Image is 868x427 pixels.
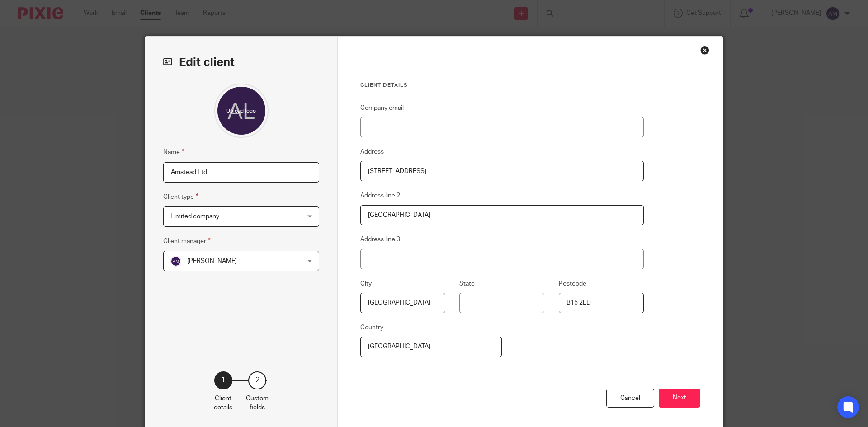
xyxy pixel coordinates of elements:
div: Cancel [606,389,654,408]
label: Name [163,147,184,157]
h2: Edit client [163,55,319,70]
p: Client details [214,394,232,413]
h3: Client details [360,82,644,89]
label: Client manager [163,236,211,246]
p: Custom fields [246,394,269,413]
span: Limited company [170,213,219,220]
label: State [459,279,475,288]
label: Client type [163,192,198,202]
label: Company email [360,103,404,113]
span: [PERSON_NAME] [187,258,237,264]
button: Next [659,389,700,408]
img: svg%3E [170,256,181,267]
div: Close this dialog window [700,46,709,55]
label: Postcode [559,279,586,288]
label: Address [360,147,384,156]
label: Address line 3 [360,235,400,244]
label: City [360,279,372,288]
label: Country [360,323,383,332]
div: 2 [248,371,266,389]
div: 1 [214,371,232,389]
label: Address line 2 [360,191,400,200]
